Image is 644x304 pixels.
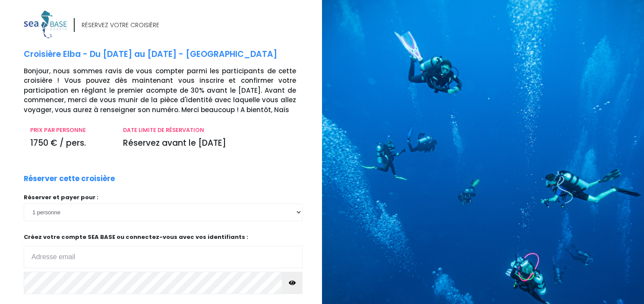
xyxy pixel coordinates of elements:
[30,137,110,150] p: 1750 € / pers.
[30,126,110,135] p: PRIX PAR PERSONNE
[123,126,296,135] p: DATE LIMITE DE RÉSERVATION
[24,233,303,269] p: Créez votre compte SEA BASE ou connectez-vous avec vos identifiants :
[123,137,296,150] p: Réservez avant le [DATE]
[82,21,159,30] div: RÉSERVEZ VOTRE CROISIÈRE
[24,173,115,185] p: Réserver cette croisière
[24,246,303,268] input: Adresse email
[24,66,316,115] p: Bonjour, nous sommes ravis de vous compter parmi les participants de cette croisière ! Vous pouve...
[24,48,316,61] p: Croisière Elba - Du [DATE] au [DATE] - [GEOGRAPHIC_DATA]
[24,193,303,202] p: Réserver et payer pour :
[24,10,67,38] img: logo_color1.png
